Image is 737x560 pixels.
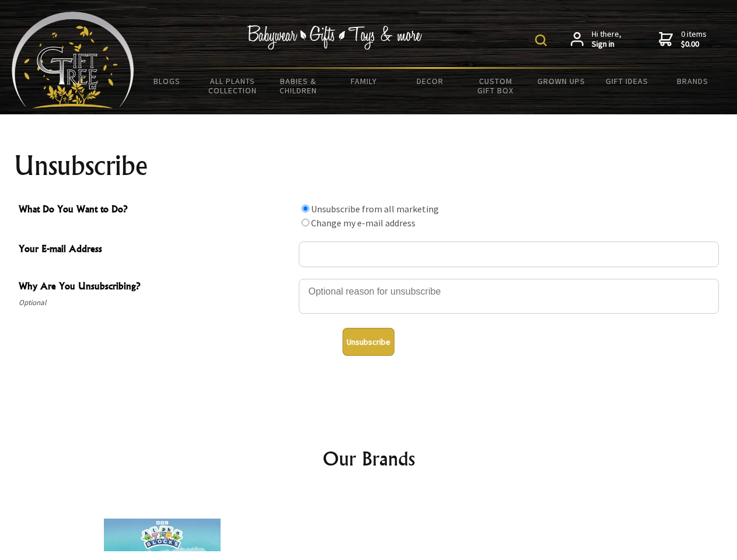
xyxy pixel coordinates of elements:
[247,25,422,50] img: Babywear - Gifts - Toys & more
[200,69,266,103] a: All Plants Collection
[659,29,707,50] a: 0 items$0.00
[311,217,415,229] label: Change my e-mail address
[12,12,134,108] img: Babyware - Gifts - Toys and more...
[592,29,621,50] span: Hi there,
[535,34,547,46] img: product search
[594,69,660,93] a: Gift Ideas
[302,205,309,212] input: What Do You Want to Do?
[299,279,719,314] textarea: Why Are You Unsubscribing?
[19,202,293,219] span: What Do You Want to Do?
[463,69,529,103] a: Custom Gift Box
[592,39,621,50] strong: Sign in
[134,69,200,93] a: BLOGS
[343,328,394,356] button: Unsubscribe
[681,29,707,50] span: 0 items
[299,242,719,267] input: Your E-mail Address
[311,203,439,215] label: Unsubscribe from all marketing
[14,152,724,180] h1: Unsubscribe
[528,69,594,93] a: Grown Ups
[571,29,621,50] a: Hi there,Sign in
[397,69,463,93] a: Decor
[19,279,293,296] span: Why Are You Unsubscribing?
[302,219,309,226] input: What Do You Want to Do?
[266,69,331,103] a: Babies & Children
[660,69,726,93] a: Brands
[331,69,397,93] a: Family
[23,444,714,473] h2: Our Brands
[19,242,293,258] span: Your E-mail Address
[681,39,707,50] strong: $0.00
[19,296,293,310] span: Optional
